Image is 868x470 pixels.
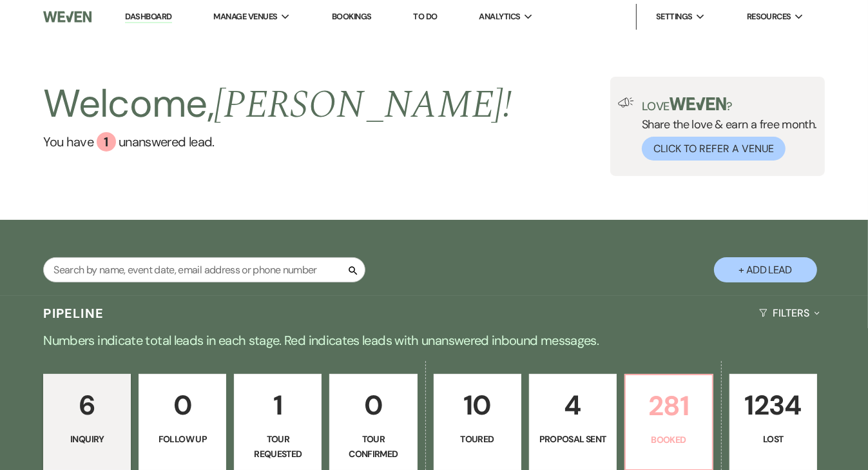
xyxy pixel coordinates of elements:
[633,433,704,447] p: Booked
[242,384,313,427] p: 1
[242,432,313,461] p: Tour Requested
[754,296,824,330] button: Filters
[43,132,512,152] a: You have 1 unanswered lead.
[747,10,791,23] span: Resources
[479,10,520,23] span: Analytics
[97,132,116,152] div: 1
[125,11,171,23] a: Dashboard
[413,11,437,22] a: To Do
[642,137,786,161] button: Click to Refer a Venue
[618,97,634,108] img: loud-speaker-illustration.svg
[714,257,817,282] button: + Add Lead
[656,10,693,23] span: Settings
[670,97,727,110] img: weven-logo-green.svg
[442,384,513,427] p: 10
[52,384,122,427] p: 6
[338,384,409,427] p: 0
[43,257,365,282] input: Search by name, event date, email address or phone number
[147,432,218,446] p: Follow Up
[52,432,122,446] p: Inquiry
[633,384,704,427] p: 281
[214,75,512,135] span: [PERSON_NAME] !
[43,3,92,30] img: Weven Logo
[442,432,513,446] p: Toured
[43,77,512,132] h2: Welcome,
[332,11,372,22] a: Bookings
[738,432,809,446] p: Lost
[642,97,817,112] p: Love ?
[738,384,809,427] p: 1234
[537,384,608,427] p: 4
[213,10,277,23] span: Manage Venues
[634,97,817,161] div: Share the love & earn a free month.
[43,304,104,322] h3: Pipeline
[338,432,409,461] p: Tour Confirmed
[147,384,218,427] p: 0
[537,432,608,446] p: Proposal Sent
